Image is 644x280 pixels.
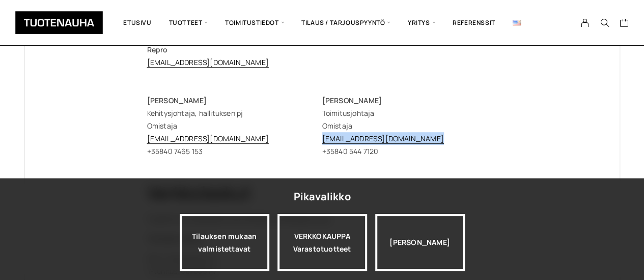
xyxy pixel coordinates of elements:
span: Toimitusjohtaja [322,108,375,118]
span: +358 [147,146,164,156]
span: [PERSON_NAME] [147,96,207,105]
a: Etusivu [115,8,160,38]
div: [PERSON_NAME] [375,214,465,271]
span: +358 [322,146,339,156]
span: Omistaja [322,121,353,131]
a: Cart [619,18,629,30]
div: Pikavalikko [293,188,350,206]
span: Omistaja [147,121,178,131]
span: 40 544 7120 [339,146,378,156]
a: My Account [575,18,595,27]
strong: Repro [147,45,168,54]
div: VERKKOKAUPPA Varastotuotteet [277,214,367,271]
button: Search [595,18,614,27]
span: [PERSON_NAME] [322,96,382,105]
a: [EMAIL_ADDRESS][DOMAIN_NAME] [322,134,444,143]
a: Tilauksen mukaan valmistettavat [180,214,269,271]
span: Tuotteet [160,8,216,38]
a: [EMAIL_ADDRESS][DOMAIN_NAME] [147,134,269,143]
span: Yritys [399,8,444,38]
span: Tilaus / Tarjouspyyntö [293,8,399,38]
a: [EMAIL_ADDRESS][DOMAIN_NAME] [147,57,269,67]
img: English [513,20,521,25]
a: VERKKOKAUPPAVarastotuotteet [277,214,367,271]
a: Referenssit [444,8,504,38]
img: Tuotenauha Oy [15,11,103,34]
span: Kehitysjohtaja, hallituksen pj [147,108,243,118]
span: 40 7465 153 [163,146,203,156]
span: Toimitustiedot [216,8,293,38]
